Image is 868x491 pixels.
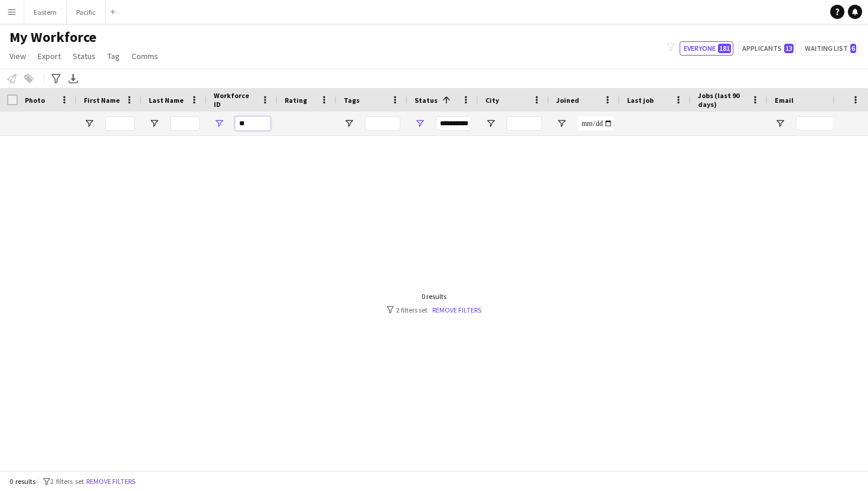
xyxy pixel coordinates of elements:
[387,292,481,301] div: 0 results
[285,96,307,105] span: Rating
[214,118,224,129] button: Open Filter Menu
[556,96,579,105] span: Joined
[235,116,270,131] input: Workforce ID Filter Input
[627,96,654,105] span: Last job
[738,41,796,56] button: Applicants13
[698,91,746,109] span: Jobs (last 90 days)
[103,48,125,64] a: Tag
[485,118,496,129] button: Open Filter Menu
[801,41,859,56] button: Waiting list6
[105,116,135,131] input: First Name Filter Input
[415,96,438,105] span: Status
[68,48,100,64] a: Status
[775,118,785,129] button: Open Filter Menu
[132,51,158,61] span: Comms
[784,44,794,53] span: 13
[365,116,400,131] input: Tags Filter Input
[149,118,159,129] button: Open Filter Menu
[415,118,425,129] button: Open Filter Menu
[9,51,26,61] span: View
[432,305,481,314] a: Remove filters
[33,48,66,64] a: Export
[577,116,613,131] input: Joined Filter Input
[850,44,856,53] span: 6
[67,1,106,24] button: Pacific
[344,96,360,105] span: Tags
[84,118,94,129] button: Open Filter Menu
[84,475,138,488] button: Remove filters
[7,95,18,105] input: Column with Header Selection
[507,116,542,131] input: City Filter Input
[66,71,80,86] app-action-btn: Export XLSX
[556,118,567,129] button: Open Filter Menu
[127,48,163,64] a: Comms
[344,118,354,129] button: Open Filter Menu
[149,96,184,105] span: Last Name
[214,91,256,109] span: Workforce ID
[775,96,794,105] span: Email
[73,51,96,61] span: Status
[107,51,120,61] span: Tag
[38,51,61,61] span: Export
[49,71,63,86] app-action-btn: Advanced filters
[5,48,31,64] a: View
[25,96,45,105] span: Photo
[387,305,481,314] div: 2 filters set
[9,28,96,46] span: My Workforce
[50,477,84,486] span: 2 filters set
[84,96,120,105] span: First Name
[24,1,67,24] button: Eastern
[485,96,499,105] span: City
[680,41,733,56] button: Everyone181
[718,44,731,53] span: 181
[170,116,200,131] input: Last Name Filter Input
